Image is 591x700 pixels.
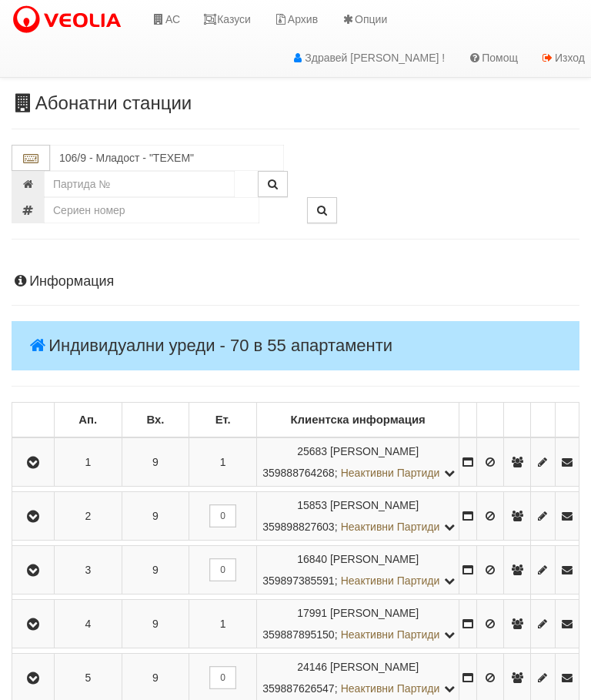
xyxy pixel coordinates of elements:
[262,467,334,479] span: 359888764268
[189,403,257,438] td: Ет.: No sort applied, sorting is disabled
[279,39,456,77] a: Здравей [PERSON_NAME] !
[122,492,189,541] td: 9
[122,600,189,648] td: 9
[330,607,419,619] span: [PERSON_NAME]
[220,618,226,630] span: 1
[44,197,259,223] input: Сериен номер
[257,600,459,648] td: ;
[12,274,579,290] h4: Информация
[122,437,189,487] td: 9
[78,414,97,426] b: Ап.
[297,661,327,673] span: Партида №
[341,521,440,533] span: Неактивни Партиди
[220,456,226,468] span: 1
[341,574,440,587] span: Неактивни Партиди
[330,499,419,511] span: [PERSON_NAME]
[54,600,122,648] td: 4
[341,682,440,695] span: Неактивни Партиди
[122,546,189,594] td: 9
[12,321,579,370] h4: Индивидуални уреди - 70 в 55 апартаменти
[297,607,327,619] span: Партида №
[456,39,529,77] a: Помощ
[262,521,334,533] span: 359898827603
[54,546,122,594] td: 3
[12,4,129,36] img: VeoliaLogo.png
[504,403,531,438] td: : No sort applied, sorting is disabled
[257,492,459,541] td: ;
[54,492,122,541] td: 2
[297,499,327,511] span: Партида №
[54,403,122,438] td: Ап.: No sort applied, sorting is disabled
[257,437,459,487] td: ;
[297,445,327,457] span: Партида №
[477,403,504,438] td: : No sort applied, sorting is disabled
[12,403,55,438] td: : No sort applied, sorting is disabled
[341,628,440,641] span: Неактивни Партиди
[330,661,419,673] span: [PERSON_NAME]
[297,553,327,565] span: Партида №
[459,403,477,438] td: : No sort applied, sorting is disabled
[122,403,189,438] td: Вх.: No sort applied, sorting is disabled
[330,445,419,457] span: [PERSON_NAME]
[44,171,235,197] input: Партида №
[54,437,122,487] td: 1
[215,414,231,426] b: Ет.
[262,628,334,641] span: 359887895150
[147,414,165,426] b: Вх.
[262,574,334,587] span: 359897385591
[50,145,284,171] input: Абонатна станция
[290,414,425,426] b: Клиентска информация
[257,546,459,594] td: ;
[341,467,440,479] span: Неактивни Партиди
[330,553,419,565] span: [PERSON_NAME]
[262,682,334,695] span: 359887626547
[12,93,579,113] h3: Абонатни станции
[531,403,555,438] td: : No sort applied, sorting is disabled
[257,403,459,438] td: Клиентска информация: No sort applied, sorting is disabled
[555,403,579,438] td: : No sort applied, sorting is disabled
